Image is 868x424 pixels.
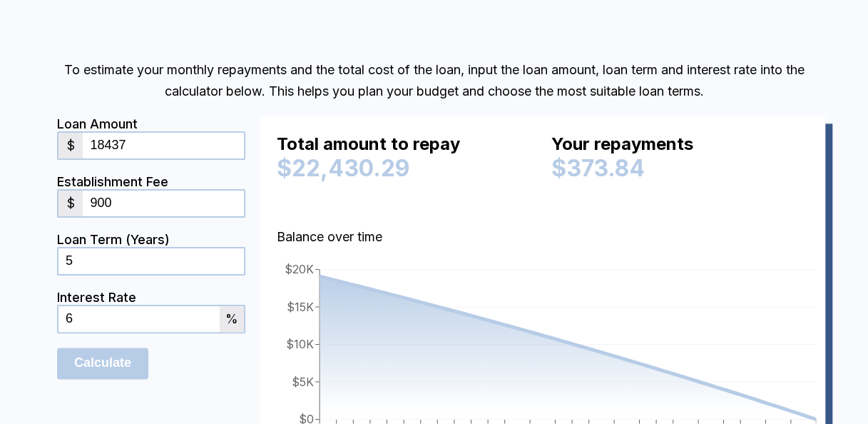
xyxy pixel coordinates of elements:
[220,306,244,332] div: %
[277,133,533,161] div: Total amount to repay
[57,59,811,102] p: To estimate your monthly repayments and the total cost of the loan, input the loan amount, loan t...
[57,348,148,379] input: Calculate
[285,261,314,276] tspan: $20K
[58,306,220,332] input: 0
[58,133,83,158] div: $
[551,154,808,182] div: $373.84
[83,133,244,158] input: 0
[57,232,245,247] div: Loan Term (Years)
[287,299,314,313] tspan: $15K
[57,290,245,305] div: Interest Rate
[277,226,808,248] p: Balance over time
[58,191,83,216] div: $
[83,191,244,216] input: 0
[57,116,245,131] div: Loan Amount
[551,133,808,161] div: Your repayments
[277,154,533,182] div: $22,430.29
[286,336,314,350] tspan: $10K
[58,248,244,274] input: 0
[57,174,245,189] div: Establishment Fee
[292,374,314,388] tspan: $5K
